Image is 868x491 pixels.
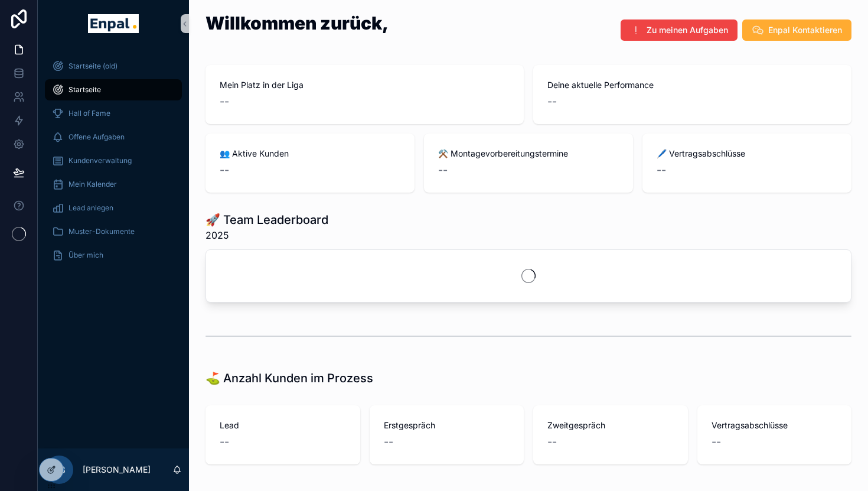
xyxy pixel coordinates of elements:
span: -- [220,162,229,178]
a: Mein Kalender [45,174,182,195]
span: Über mich [68,251,103,260]
span: -- [712,434,721,450]
span: Offene Aufgaben [68,132,125,142]
a: Kundenverwaltung [45,150,182,171]
h1: Willkommen zurück, [205,14,389,32]
span: Vertragsabschlüsse [712,420,838,431]
span: -- [220,93,229,110]
div: scrollable content [38,47,189,281]
span: -- [657,162,666,178]
span: Muster-Dokumente [68,227,135,236]
span: 🖊️ Vertragsabschlüsse [657,148,837,160]
span: Mein Kalender [68,180,117,189]
span: 👥 Aktive Kunden [220,148,400,160]
span: Startseite (old) [68,61,118,71]
span: Startseite [68,85,101,95]
span: ⚒️ Montagevorbereitungstermine [438,148,619,160]
span: Zu meinen Aufgaben [647,24,728,36]
p: [PERSON_NAME] [83,464,151,476]
span: Lead [220,420,346,431]
span: -- [220,434,229,450]
span: Deine aktuelle Performance [547,79,837,91]
span: Mein Platz in der Liga [220,79,510,91]
img: App logo [88,14,138,33]
span: Hall of Fame [68,109,110,118]
a: Lead anlegen [45,197,182,219]
span: Enpal Kontaktieren [768,24,842,36]
button: Enpal Kontaktieren [742,19,851,41]
a: Hall of Fame [45,103,182,124]
a: Muster-Dokumente [45,221,182,242]
h1: 🚀 Team Leaderboard [205,212,328,228]
span: -- [384,434,393,450]
a: Startseite [45,79,182,100]
span: -- [547,93,557,110]
a: Startseite (old) [45,56,182,77]
a: Über mich [45,245,182,266]
span: Erstgespräch [384,420,510,431]
span: -- [438,162,448,178]
span: Lead anlegen [68,203,113,213]
h1: ⛳ Anzahl Kunden im Prozess [205,370,373,386]
button: Zu meinen Aufgaben [621,19,738,41]
span: -- [547,434,557,450]
span: 2025 [205,228,328,242]
a: Offene Aufgaben [45,126,182,148]
span: Zweitgespräch [547,420,674,431]
span: Kundenverwaltung [68,156,132,165]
